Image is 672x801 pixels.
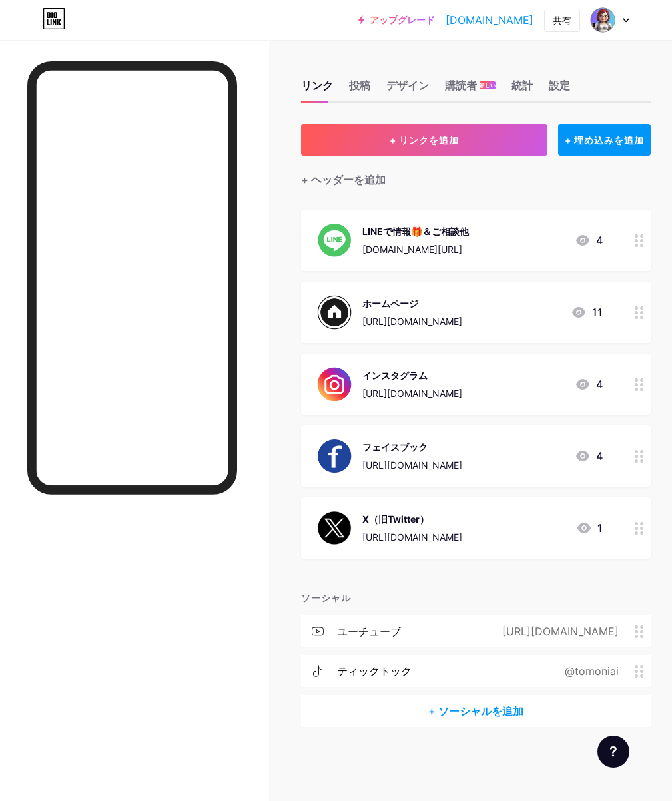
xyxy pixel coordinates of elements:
[301,124,547,156] button: + リンクを追加
[502,625,619,638] font: [URL][DOMAIN_NAME]
[362,441,428,453] font: フェイスブック
[362,226,469,237] font: LINEで情報🎁＆ご相談他
[596,378,603,391] font: 4
[370,14,435,25] font: アップグレード
[511,79,533,92] font: 統計
[337,625,401,638] font: ユーチューブ
[480,82,496,89] font: 新しい
[362,513,429,525] font: X（旧Twitter）
[446,13,533,27] font: [DOMAIN_NAME]
[362,388,462,399] font: [URL][DOMAIN_NAME]
[317,223,352,258] img: LINEで情報🎁＆ご相談他
[362,298,418,309] font: ホームページ
[362,531,462,543] font: [URL][DOMAIN_NAME]
[596,234,603,247] font: 4
[553,15,571,26] font: 共有
[317,367,352,401] img: インスタグラム
[362,316,462,327] font: [URL][DOMAIN_NAME]
[317,511,352,545] img: X（旧Twitter）
[317,295,352,330] img: ホームページ
[362,244,462,255] font: [DOMAIN_NAME][URL]
[445,79,477,92] font: 購読者
[592,306,603,319] font: 11
[565,665,619,678] font: @tomoniai
[590,7,615,33] img: 日常愛
[337,665,412,678] font: ティックトック
[446,12,533,28] a: [DOMAIN_NAME]
[317,439,352,473] img: フェイスブック
[596,449,603,463] font: 4
[565,134,644,146] font: + 埋め込みを追加
[301,173,386,186] font: + ヘッダーを追加
[390,134,459,146] font: + リンクを追加
[386,79,429,92] font: デザイン
[549,79,570,92] font: 設定
[362,459,462,471] font: [URL][DOMAIN_NAME]
[301,79,333,92] font: リンク
[349,79,370,92] font: 投稿
[597,521,603,535] font: 1
[362,370,428,381] font: インスタグラム
[301,592,351,603] font: ソーシャル
[428,704,523,718] font: + ソーシャルを追加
